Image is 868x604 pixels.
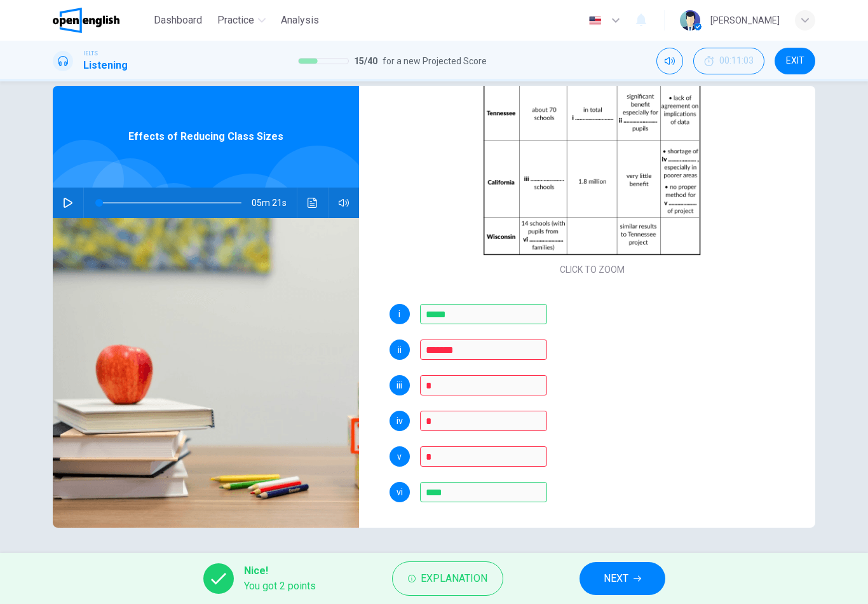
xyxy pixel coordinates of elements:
span: vi [397,488,403,497]
button: Analysis [276,9,324,32]
button: Dashboard [149,9,207,32]
button: Explanation [392,561,503,596]
input: 12000; 12,000; 12.000; twelve thousand; [420,304,547,324]
span: i [398,310,400,319]
div: [PERSON_NAME] [710,13,780,28]
span: 05m 21s [252,188,297,218]
input: minority [420,340,547,360]
span: Practice [217,13,254,28]
span: ii [398,345,402,354]
span: You got 2 points [244,579,316,594]
span: Explanation [421,570,487,587]
span: NEXT [604,570,628,587]
span: Effects of Reducing Class Sizes [128,129,283,144]
span: Dashboard [154,13,202,28]
span: for a new Projected Score [383,53,487,69]
span: IELTS [83,49,98,58]
span: iv [397,416,403,425]
span: 15 / 40 [354,53,377,69]
button: Click to see the audio transcription [302,188,323,218]
input: all [420,375,547,395]
img: en [587,16,603,25]
button: EXIT [775,48,815,74]
span: EXIT [786,56,804,66]
span: 00:11:03 [719,56,754,66]
a: OpenEnglish logo [53,8,149,33]
img: Effects of Reducing Class Sizes [53,218,359,528]
span: iii [397,381,402,390]
span: v [397,452,402,461]
div: Hide [693,48,764,74]
button: Practice [212,9,271,32]
img: Profile picture [680,10,700,31]
span: Nice! [244,563,316,579]
button: NEXT [580,562,665,595]
div: Mute [656,48,683,74]
h1: Listening [83,58,128,73]
input: evaluation; the evaluation; [420,446,547,467]
input: teachers [420,411,547,431]
img: OpenEnglish logo [53,8,119,33]
span: Analysis [281,13,319,28]
button: 00:11:03 [693,48,764,74]
input: poor [420,482,547,502]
